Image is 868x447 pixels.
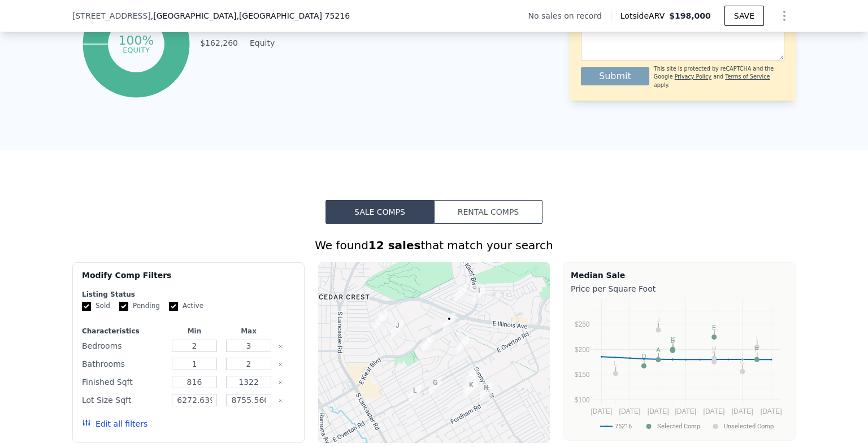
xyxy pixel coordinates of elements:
text: [DATE] [591,407,612,415]
text: Unselected Comp [724,423,774,430]
div: 3111 Kellogg Ave [418,330,439,358]
div: 2414 E Kiest Blvd [468,280,490,309]
text: D [641,353,646,359]
button: Clear [278,380,283,385]
text: J [657,316,660,323]
div: Bathrooms [82,356,165,372]
div: This site is protected by reCAPTCHA and the Google and apply. [654,65,784,89]
svg: A chart. [571,297,788,438]
text: K [712,349,717,355]
label: Sold [82,301,110,311]
div: No sales on record [528,10,611,21]
div: Median Sale [571,270,788,281]
button: Clear [278,398,283,403]
text: L [614,360,617,367]
text: [DATE] [648,407,669,415]
text: C [670,336,675,342]
button: Rental Comps [434,200,542,224]
a: Terms of Service [725,73,770,80]
button: Submit [581,67,649,85]
td: $162,260 [199,37,238,49]
text: E [712,324,716,331]
text: I [756,334,758,341]
div: 2631 Kathleen Ave [461,363,482,392]
td: Equity [248,37,298,49]
a: Privacy Policy [675,73,711,80]
span: , [GEOGRAPHIC_DATA] [151,10,350,21]
span: Lotside ARV [620,10,669,21]
text: 75216 [615,423,632,430]
button: Clear [278,362,283,367]
div: Characteristics [82,327,165,336]
input: Sold [82,302,91,311]
div: 2321 Skylark Dr [439,309,460,337]
text: [DATE] [732,407,753,415]
text: $250 [575,320,590,328]
text: Selected Comp [657,423,700,430]
button: SAVE [724,6,764,26]
div: Max [224,327,274,336]
text: [DATE] [619,407,641,415]
text: $100 [575,396,590,404]
div: Lot Size Sqft [82,392,165,408]
div: Bedrooms [82,338,165,354]
button: Clear [278,344,283,349]
div: 2607 Volga Ave [459,372,480,400]
span: [STREET_ADDRESS] [72,10,151,21]
div: We found that match your search [72,237,796,253]
text: [DATE] [675,407,696,415]
div: 2606 Volga Ave [461,375,482,403]
tspan: 100% [118,33,154,47]
div: Listing Status [82,290,295,299]
div: 2630 Easter Ave [370,306,392,335]
div: 2414 Marfa Ave [424,372,446,401]
label: Pending [119,301,160,311]
button: Show Options [773,5,796,27]
div: 2215 Marfa Ave [404,380,426,409]
text: B [671,337,675,344]
label: Active [169,301,203,311]
strong: 12 sales [368,238,421,252]
text: $200 [575,346,590,354]
div: Modify Comp Filters [82,270,295,290]
button: Sale Comps [325,200,434,224]
text: [DATE] [761,407,782,415]
input: Pending [119,302,128,311]
div: 3465 Kellogg Ave [452,331,474,359]
text: A [656,346,661,353]
text: F [755,346,759,353]
span: $198,000 [669,11,711,20]
text: H [712,345,717,351]
text: G [740,358,745,365]
div: Min [170,327,219,336]
div: Price per Square Foot [571,281,788,297]
text: $150 [575,371,590,379]
input: Active [169,302,178,311]
span: , [GEOGRAPHIC_DATA] 75216 [236,11,350,20]
div: 2721 Almeda Dr [387,315,408,344]
div: 2651 Fordham Rd [475,377,497,406]
div: Finished Sqft [82,374,165,390]
text: [DATE] [704,407,725,415]
button: Edit all filters [82,418,147,429]
div: 2228 Millermore St [450,280,471,308]
tspan: equity [123,45,150,54]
